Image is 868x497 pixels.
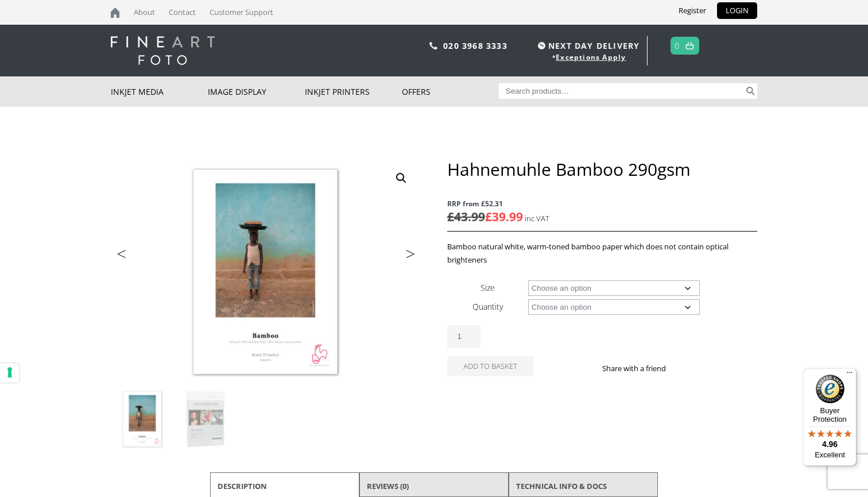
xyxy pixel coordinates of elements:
[680,364,689,373] img: facebook sharing button
[208,76,305,107] a: Image Display
[556,52,626,62] a: Exceptions Apply
[447,209,485,225] bdi: 43.99
[367,476,409,496] a: Reviews (0)
[447,197,757,210] span: RRP from £52.31
[447,240,757,267] p: Bamboo natural white, warm-toned bamboo paper which does not contain optical brighteners
[516,476,607,496] a: TECHNICAL INFO & DOCS
[111,76,208,107] a: Inkjet Media
[816,375,844,403] img: Trusted Shops Trustmark
[803,406,857,423] p: Buyer Protection
[535,39,640,52] span: NEXT DAY DELIVERY
[447,356,533,376] button: Add to basket
[447,325,480,348] input: Product quantity
[803,368,857,466] button: Trusted Shops TrustmarkBuyer Protection4.96Excellent
[803,450,857,460] p: Excellent
[485,209,492,225] span: £
[685,42,694,49] img: basket.svg
[843,368,857,382] button: Menu
[111,36,215,65] img: logo-white.svg
[744,83,757,99] button: Search
[447,209,454,225] span: £
[707,364,716,373] img: email sharing button
[717,2,757,19] a: LOGIN
[391,168,412,188] a: View full-screen image gallery
[499,83,745,99] input: Search products…
[538,42,545,49] img: time.svg
[822,440,838,449] span: 4.96
[443,40,507,51] a: 020 3968 3333
[675,37,680,54] a: 0
[305,76,402,107] a: Inkjet Printers
[480,282,495,293] label: Size
[485,209,523,225] bdi: 39.99
[429,42,437,49] img: phone.svg
[670,2,715,19] a: Register
[693,364,703,373] img: twitter sharing button
[602,362,680,375] p: Share with a friend
[175,388,237,450] img: Hahnemuhle Bamboo 290gsm - Image 2
[402,76,499,107] a: Offers
[472,301,503,312] label: Quantity
[447,159,757,180] h1: Hahnemuhle Bamboo 290gsm
[111,388,173,450] img: Hahnemuhle Bamboo 290gsm
[218,476,267,496] a: Description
